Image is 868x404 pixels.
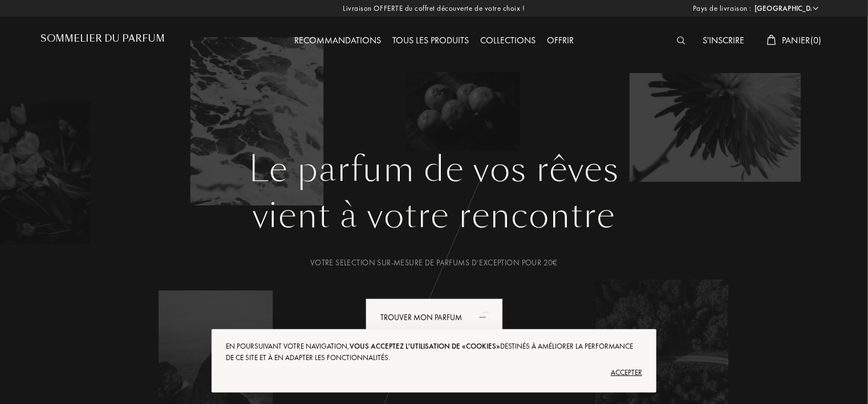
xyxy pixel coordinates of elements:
[49,190,819,241] div: vient à votre rencontre
[366,298,503,337] div: Trouver mon parfum
[677,37,686,45] img: search_icn_white.svg
[40,33,165,49] a: Sommelier du Parfum
[767,35,776,45] img: cart_white.svg
[226,363,642,382] div: Accepter
[289,34,387,49] div: Recommandations
[782,34,822,46] span: Panier ( 0 )
[693,3,752,14] span: Pays de livraison :
[40,33,165,44] h1: Sommelier du Parfum
[697,34,750,46] a: S'inscrire
[387,34,474,49] div: Tous les produits
[357,298,512,337] a: Trouver mon parfumanimation
[350,341,500,351] span: vous acceptez l'utilisation de «cookies»
[474,34,541,46] a: Collections
[387,34,474,46] a: Tous les produits
[289,34,387,46] a: Recommandations
[541,34,579,46] a: Offrir
[474,34,541,49] div: Collections
[49,149,819,190] h1: Le parfum de vos rêves
[541,34,579,49] div: Offrir
[226,341,642,363] div: En poursuivant votre navigation, destinés à améliorer la performance de ce site et à en adapter l...
[475,305,498,328] div: animation
[697,34,750,49] div: S'inscrire
[49,257,819,269] div: Votre selection sur-mesure de parfums d’exception pour 20€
